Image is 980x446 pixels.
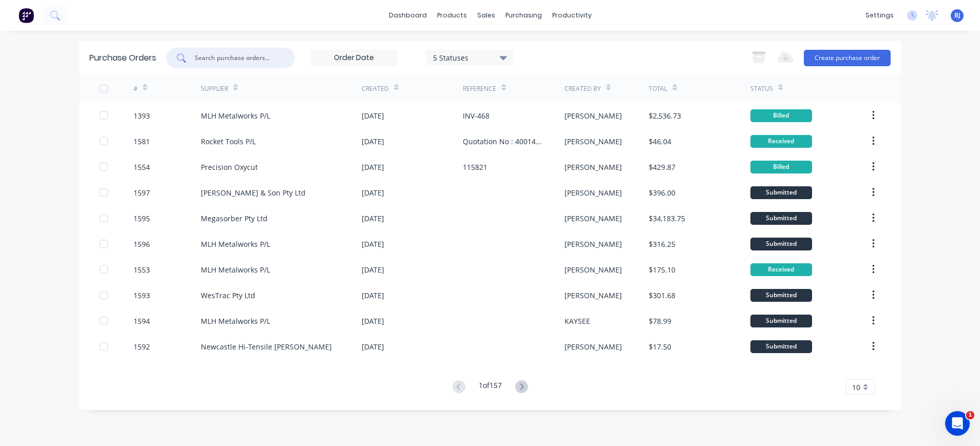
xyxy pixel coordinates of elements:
div: $396.00 [649,187,675,198]
div: Received [750,135,812,148]
div: [PERSON_NAME] & Son Pty Ltd [201,187,306,198]
input: Search purchase orders... [194,53,279,63]
div: Total [649,84,667,93]
div: KAYSEE [564,316,590,326]
div: $17.50 [649,341,671,352]
div: [DATE] [362,213,384,224]
div: [PERSON_NAME] [564,162,622,172]
div: $175.10 [649,264,675,275]
div: [DATE] [362,290,384,301]
div: [PERSON_NAME] [564,239,622,249]
div: Submitted [750,238,812,250]
div: INV-468 [463,110,489,121]
div: [PERSON_NAME] [564,187,622,198]
div: Submitted [750,212,812,225]
div: [PERSON_NAME] [564,290,622,301]
div: [DATE] [362,110,384,121]
div: Received [750,263,812,276]
div: 1553 [134,264,150,275]
div: Newcastle Hi-Tensile [PERSON_NAME] [201,341,332,352]
div: MLH Metalworks P/L [201,264,270,275]
div: 1 of 157 [479,380,502,395]
span: BJ [954,11,960,20]
div: [PERSON_NAME] [564,136,622,147]
div: [PERSON_NAME] [564,264,622,275]
div: [PERSON_NAME] [564,341,622,352]
div: MLH Metalworks P/L [201,239,270,249]
div: 1596 [134,239,150,249]
div: Submitted [750,186,812,199]
div: settings [860,8,899,23]
div: Quotation No : 40014493 [463,136,543,147]
div: [DATE] [362,264,384,275]
div: 115821 [463,162,487,172]
div: [DATE] [362,239,384,249]
div: [DATE] [362,187,384,198]
input: Order Date [311,50,397,66]
div: 1595 [134,213,150,224]
div: [DATE] [362,162,384,172]
div: Billed [750,109,812,122]
span: 10 [852,382,860,393]
div: 1393 [134,110,150,121]
button: Create purchase order [804,50,891,66]
div: Created By [564,84,601,93]
div: [DATE] [362,316,384,326]
div: Purchase Orders [89,52,156,64]
div: [DATE] [362,341,384,352]
div: 1597 [134,187,150,198]
div: [PERSON_NAME] [564,213,622,224]
img: Factory [18,8,34,23]
div: Submitted [750,340,812,353]
div: productivity [547,8,597,23]
div: $429.87 [649,162,675,172]
div: 5 Statuses [433,52,506,63]
div: WesTrac Pty Ltd [201,290,255,301]
div: 1581 [134,136,150,147]
div: MLH Metalworks P/L [201,110,270,121]
div: # [134,84,138,93]
div: $78.99 [649,316,671,326]
div: Status [750,84,773,93]
div: Rocket Tools P/L [201,136,256,147]
div: 1554 [134,162,150,172]
div: Submitted [750,315,812,327]
div: 1592 [134,341,150,352]
div: purchasing [500,8,547,23]
div: MLH Metalworks P/L [201,316,270,326]
div: Billed [750,161,812,173]
div: $2,536.73 [649,110,681,121]
a: dashboard [384,8,432,23]
iframe: Intercom live chat [945,411,970,436]
div: Created [362,84,389,93]
div: $301.68 [649,290,675,301]
div: [DATE] [362,136,384,147]
div: Supplier [201,84,228,93]
div: products [432,8,472,23]
div: $46.04 [649,136,671,147]
div: $316.25 [649,239,675,249]
div: Submitted [750,289,812,302]
div: Precision Oxycut [201,162,258,172]
div: sales [472,8,500,23]
span: 1 [966,411,974,419]
div: 1593 [134,290,150,301]
div: Reference [463,84,496,93]
div: [PERSON_NAME] [564,110,622,121]
div: 1594 [134,316,150,326]
div: Megasorber Pty Ltd [201,213,268,224]
div: $34,183.75 [649,213,685,224]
